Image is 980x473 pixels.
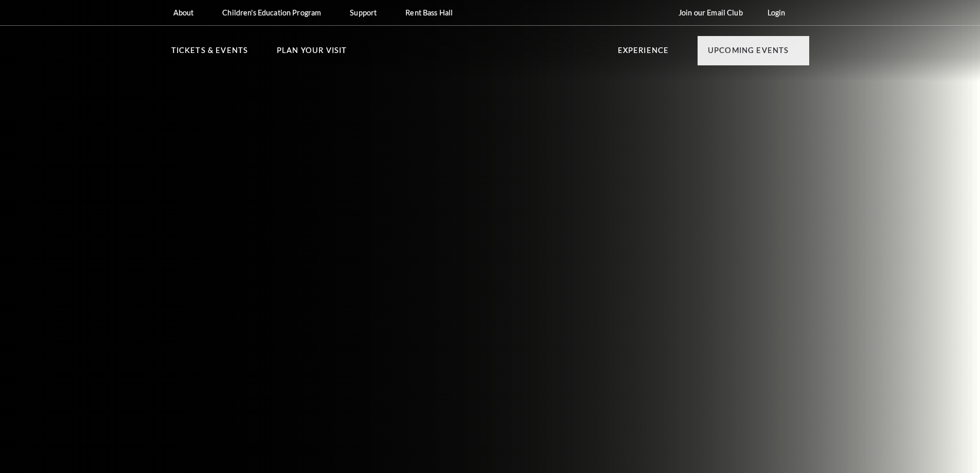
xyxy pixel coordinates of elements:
p: Support [350,8,377,17]
p: Children's Education Program [222,8,321,17]
p: Upcoming Events [708,44,789,63]
p: Experience [618,44,669,63]
p: Rent Bass Hall [405,8,453,17]
p: About [173,8,194,17]
p: Plan Your Visit [277,44,347,63]
p: Tickets & Events [171,44,248,63]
